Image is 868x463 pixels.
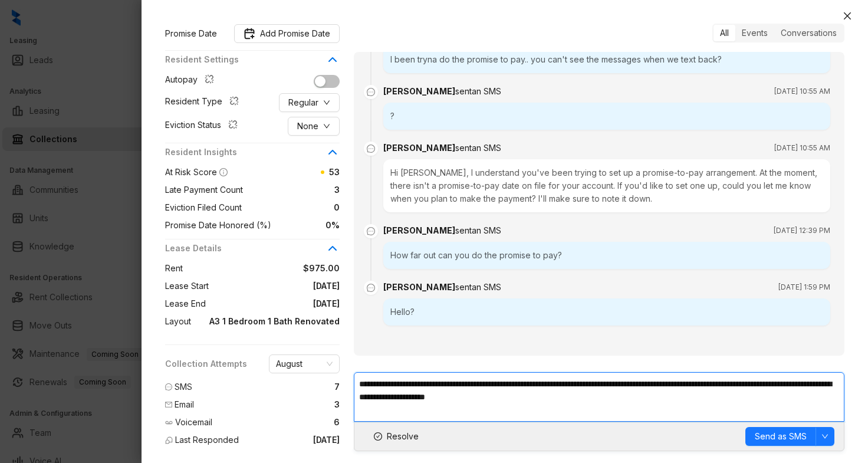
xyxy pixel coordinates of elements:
[260,27,330,40] span: Add Promise Date
[191,315,340,328] span: A3 1 Bedroom 1 Bath Renovated
[383,103,830,130] div: ?
[175,398,194,411] span: Email
[455,86,501,96] span: sent an SMS
[288,117,340,136] button: Nonedown
[455,282,501,292] span: sent an SMS
[821,433,828,440] span: down
[165,95,244,110] div: Resident Type
[297,120,318,133] span: None
[387,430,419,443] span: Resolve
[165,297,206,310] span: Lease End
[219,168,228,176] span: info-circle
[383,281,501,294] div: [PERSON_NAME]
[183,262,340,275] span: $975.00
[165,401,172,408] span: mail
[383,224,501,237] div: [PERSON_NAME]
[165,383,172,390] span: message
[165,419,173,426] img: Voicemail Icon
[288,96,318,109] span: Regular
[165,53,325,66] span: Resident Settings
[271,219,340,232] span: 0%
[165,27,217,40] span: Promise Date
[364,142,378,156] span: message
[334,398,340,411] span: 3
[714,25,735,41] div: All
[383,142,501,155] div: [PERSON_NAME]
[735,25,774,41] div: Events
[778,281,830,293] span: [DATE] 1:59 PM
[242,201,340,214] span: 0
[165,201,242,214] span: Eviction Filed Count
[165,357,247,370] span: Collection Attempts
[165,436,173,444] img: Last Responded Icon
[279,93,340,112] button: Regulardown
[165,119,242,134] div: Eviction Status
[745,427,816,446] button: Send as SMS
[323,99,330,106] span: down
[165,146,325,159] span: Resident Insights
[774,142,830,154] span: [DATE] 10:55 AM
[774,25,843,41] div: Conversations
[165,146,340,166] div: Resident Insights
[383,46,830,73] div: I been tryna do the promise to pay.. you can't see the messages when we text back?
[334,416,340,429] span: 6
[165,242,325,255] span: Lease Details
[175,416,212,429] span: Voicemail
[383,159,830,212] div: Hi [PERSON_NAME], I understand you've been trying to set up a promise-to-pay arrangement. At the ...
[206,297,340,310] span: [DATE]
[455,225,501,235] span: sent an SMS
[334,380,340,393] span: 7
[774,225,830,237] span: [DATE] 12:39 PM
[383,242,830,269] div: How far out can you do the promise to pay?
[175,380,192,393] span: SMS
[364,85,378,99] span: message
[165,242,340,262] div: Lease Details
[364,281,378,295] span: message
[276,355,333,373] span: August
[843,11,852,21] span: close
[455,143,501,153] span: sent an SMS
[234,24,340,43] button: Promise DateAdd Promise Date
[774,86,830,97] span: [DATE] 10:55 AM
[165,280,209,293] span: Lease Start
[165,167,217,177] span: At Risk Score
[323,123,330,130] span: down
[165,262,183,275] span: Rent
[329,167,340,177] span: 53
[755,430,807,443] span: Send as SMS
[383,298,830,326] div: Hello?
[165,73,219,88] div: Autopay
[243,183,340,196] span: 3
[244,28,255,40] img: Promise Date
[165,219,271,232] span: Promise Date Honored (%)
[364,224,378,238] span: message
[165,183,243,196] span: Late Payment Count
[840,9,854,23] button: Close
[209,280,340,293] span: [DATE]
[374,432,382,441] span: check-circle
[175,434,239,446] span: Last Responded
[165,315,191,328] span: Layout
[712,24,844,42] div: segmented control
[313,434,340,446] span: [DATE]
[165,53,340,73] div: Resident Settings
[364,427,429,446] button: Resolve
[383,85,501,98] div: [PERSON_NAME]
